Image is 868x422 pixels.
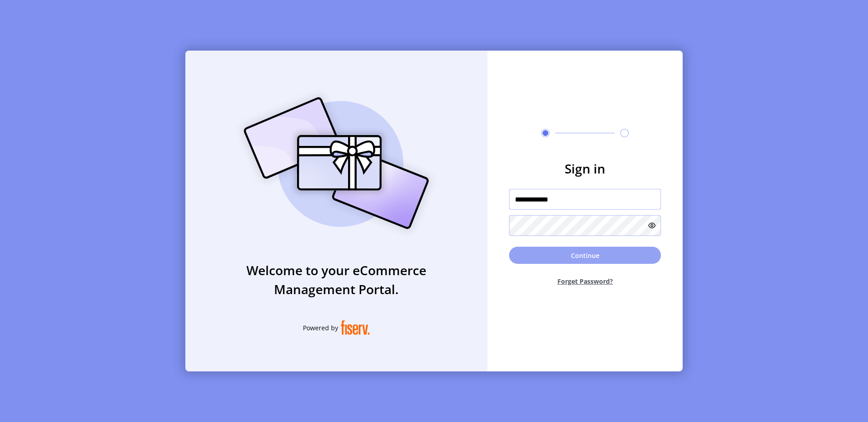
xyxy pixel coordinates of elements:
button: Forget Password? [509,269,661,293]
h3: Welcome to your eCommerce Management Portal. [185,261,487,299]
img: card_Illustration.svg [230,87,443,239]
span: Powered by [303,323,338,333]
button: Continue [509,247,661,264]
h3: Sign in [509,159,661,178]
